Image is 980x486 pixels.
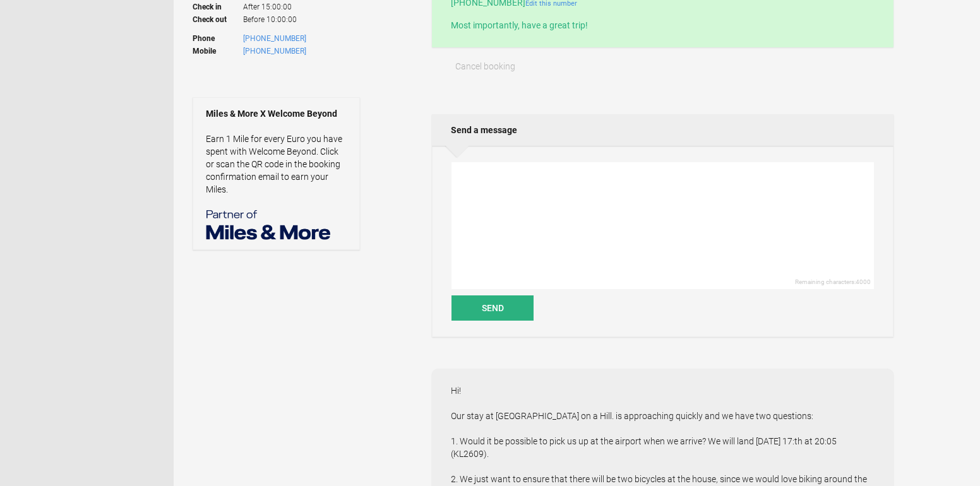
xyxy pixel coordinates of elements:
[455,61,515,71] span: Cancel booking
[206,107,347,120] strong: Miles & More X Welcome Beyond
[243,13,360,26] span: Before 10:00:00
[193,13,243,26] strong: Check out
[451,295,534,321] button: Send
[432,114,893,146] h2: Send a message
[193,45,243,57] strong: Mobile
[243,47,306,56] a: [PHONE_NUMBER]
[206,134,342,194] a: Earn 1 Mile for every Euro you have spent with Welcome Beyond. Click or scan the QR code in the b...
[206,208,332,240] img: Miles & More
[432,54,539,79] button: Cancel booking
[193,32,243,45] strong: Phone
[243,34,306,43] a: [PHONE_NUMBER]
[451,19,875,32] p: Most importantly, have a great trip!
